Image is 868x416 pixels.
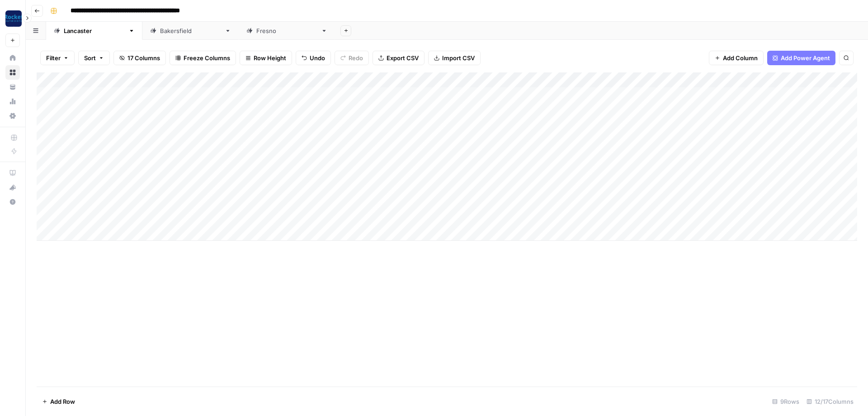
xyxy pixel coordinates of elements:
button: 17 Columns [113,51,166,65]
a: Settings [5,109,20,123]
span: Undo [310,53,325,62]
button: Export CSV [373,51,425,65]
button: Row Height [240,51,292,65]
span: Add Row [50,397,75,406]
button: Add Row [37,394,80,409]
button: Undo [296,51,331,65]
span: Filter [46,53,61,62]
div: [GEOGRAPHIC_DATA] [160,26,221,35]
span: Add Power Agent [781,53,830,62]
button: Help + Support [5,195,20,209]
a: Home [5,51,20,65]
div: 9 Rows [769,394,803,409]
div: [GEOGRAPHIC_DATA] [64,26,125,35]
button: Filter [40,51,75,65]
button: Add Column [709,51,764,65]
span: Redo [349,53,363,62]
span: Sort [84,53,96,62]
span: Row Height [254,53,286,62]
button: What's new? [5,180,20,195]
a: AirOps Academy [5,166,20,180]
a: Your Data [5,80,20,94]
button: Add Power Agent [767,51,835,65]
button: Sort [78,51,110,65]
div: What's new? [6,181,19,194]
a: [GEOGRAPHIC_DATA] [142,22,239,40]
a: Browse [5,65,20,80]
span: Import CSV [442,53,475,62]
button: Redo [335,51,369,65]
span: Add Column [723,53,758,62]
span: Export CSV [387,53,419,62]
a: Usage [5,94,20,109]
button: Workspace: Rocket Pilots [5,7,20,30]
div: [GEOGRAPHIC_DATA] [256,26,317,35]
img: Rocket Pilots Logo [5,10,22,27]
div: 12/17 Columns [803,394,857,409]
a: [GEOGRAPHIC_DATA] [46,22,142,40]
a: [GEOGRAPHIC_DATA] [239,22,335,40]
span: 17 Columns [127,53,160,62]
button: Import CSV [428,51,481,65]
span: Freeze Columns [184,53,230,62]
button: Freeze Columns [170,51,236,65]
